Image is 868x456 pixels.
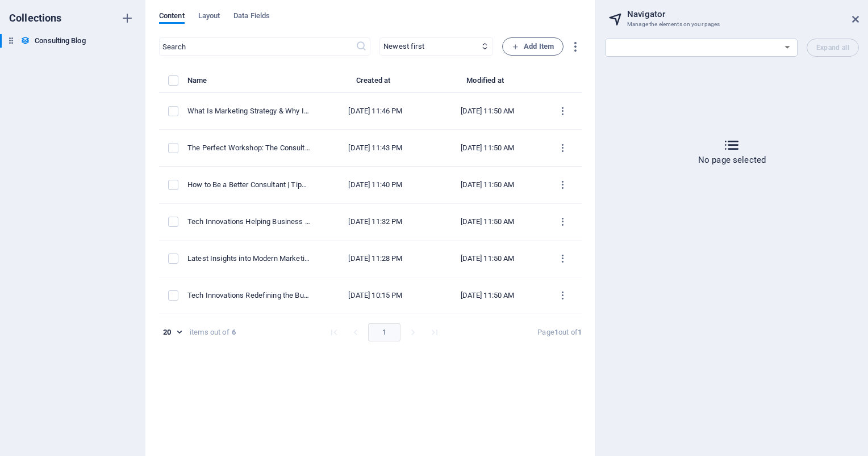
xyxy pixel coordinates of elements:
[329,143,423,153] div: [DATE] 11:43 PM
[432,74,544,93] th: Modified at
[198,9,220,25] span: Layout
[537,327,582,337] div: Page out of
[159,327,185,337] div: 20
[329,254,423,264] div: [DATE] 11:28 PM
[159,9,185,25] span: Content
[187,254,311,264] div: Latest Insights into Modern Marketing
[187,217,311,227] div: Tech Innovations Helping Business Development
[187,143,311,153] div: The Perfect Workshop: The Consultant's Guide
[232,327,236,337] strong: 6
[441,290,535,301] div: [DATE] 11:50 AM
[35,34,85,48] h6: Consulting Blog
[329,106,423,116] div: [DATE] 11:46 PM
[441,254,535,264] div: [DATE] 11:50 AM
[187,290,311,301] div: Tech Innovations Redefining the Business Landscape
[502,37,564,56] button: Add Item
[441,217,535,227] div: [DATE] 11:50 AM
[698,154,766,166] p: No page selected
[578,328,582,336] strong: 1
[233,9,270,25] span: Data Fields
[441,180,535,190] div: [DATE] 11:50 AM
[329,180,423,190] div: [DATE] 11:40 PM
[187,106,311,116] div: What Is Marketing Strategy & Why Is It Important?
[323,323,445,341] nav: pagination navigation
[329,290,423,301] div: [DATE] 10:15 PM
[159,74,582,314] table: items list
[159,37,356,56] input: Search
[512,40,554,53] span: Add Item
[441,143,535,153] div: [DATE] 11:50 AM
[627,19,836,29] h3: Manage the elements on your pages
[441,106,535,116] div: [DATE] 11:50 AM
[554,328,558,336] strong: 1
[9,11,62,25] h6: Collections
[329,217,423,227] div: [DATE] 11:32 PM
[187,74,320,93] th: Name
[627,9,859,19] h2: Navigator
[190,327,229,337] div: items out of
[320,74,432,93] th: Created at
[368,323,400,341] button: page 1
[187,180,311,190] div: How to Be a Better Consultant | Tips and Strategies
